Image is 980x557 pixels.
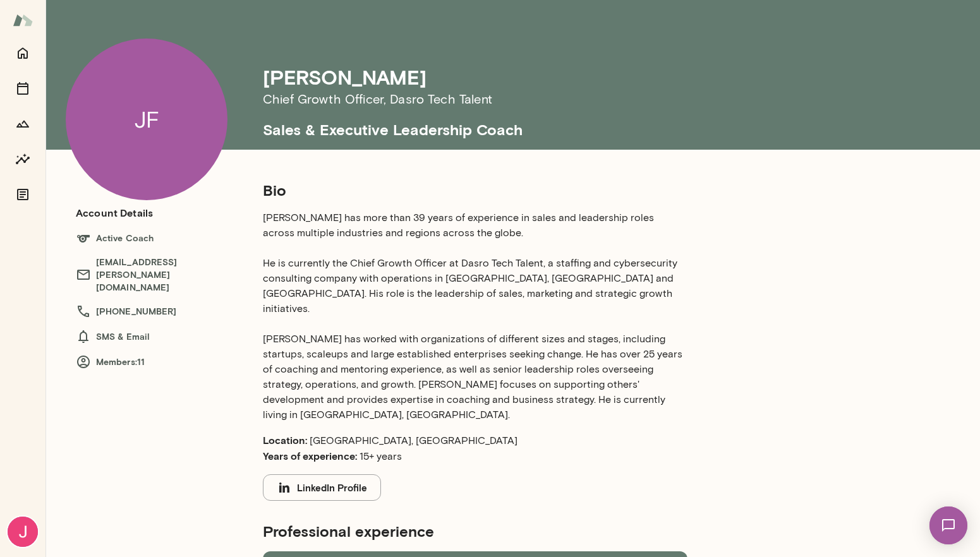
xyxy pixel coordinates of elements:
p: 15+ years [263,448,687,464]
h6: SMS & Email [76,329,238,344]
b: Years of experience: [263,450,357,462]
h5: Bio [263,180,687,200]
h4: [PERSON_NAME] [263,65,426,89]
button: Growth Plan [10,111,35,136]
p: [GEOGRAPHIC_DATA], [GEOGRAPHIC_DATA] [263,433,687,448]
h6: [EMAIL_ADDRESS][PERSON_NAME][DOMAIN_NAME] [76,256,238,294]
h6: Account Details [76,205,153,220]
button: Insights [10,147,35,172]
h5: Sales & Executive Leadership Coach [263,109,965,140]
div: JF [66,39,227,200]
img: Jennifer Miklosi [8,517,38,547]
button: Home [10,40,35,66]
img: Mento [13,8,33,32]
button: Sessions [10,76,35,101]
b: Location: [263,434,307,446]
button: LinkedIn Profile [263,474,381,501]
button: Documents [10,182,35,207]
h6: Active Coach [76,231,238,246]
h6: [PHONE_NUMBER] [76,304,238,319]
p: [PERSON_NAME] has more than 39 years of experience in sales and leadership roles across multiple ... [263,210,687,422]
h6: Chief Growth Officer , Dasro Tech Talent [263,89,965,109]
h5: Professional experience [263,521,687,541]
h6: Members: 11 [76,354,238,369]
